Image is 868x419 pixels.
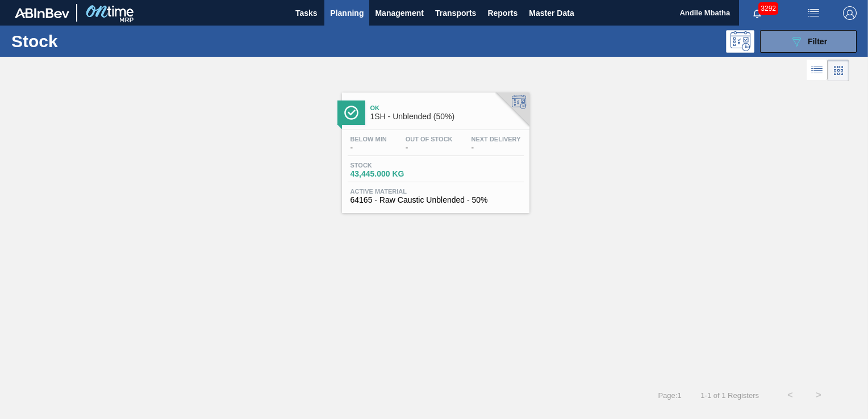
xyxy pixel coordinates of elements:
[330,6,364,20] span: Planning
[808,37,827,46] span: Filter
[375,6,424,20] span: Management
[726,30,754,53] div: Programming: no user selected
[760,30,857,53] button: Filter
[776,381,804,409] button: <
[406,144,453,152] span: -
[804,381,833,409] button: >
[344,106,358,120] img: Ícone
[350,196,521,204] span: 64165 - Raw Caustic Unblended - 50%
[350,162,430,169] span: Stock
[699,391,759,400] span: 1 - 1 of 1 Registers
[370,104,524,111] span: Ok
[843,6,857,20] img: Logout
[807,6,820,20] img: userActions
[350,170,430,178] span: 43,445.000 KG
[350,188,521,195] span: Active Material
[471,144,521,152] span: -
[11,35,174,48] h1: Stock
[807,60,828,81] div: List Vision
[529,6,574,20] span: Master Data
[406,136,453,143] span: Out Of Stock
[294,6,319,20] span: Tasks
[758,2,778,15] span: 3292
[487,6,518,20] span: Reports
[435,6,476,20] span: Transports
[658,391,681,400] span: Page : 1
[739,5,775,21] button: Notifications
[370,112,524,121] span: 1SH - Unblended (50%)
[828,60,849,81] div: Card Vision
[333,84,535,213] a: ÍconeOk1SH - Unblended (50%)Below Min-Out Of Stock-Next Delivery-Stock43,445.000 KGActive Materia...
[471,136,521,143] span: Next Delivery
[350,136,387,143] span: Below Min
[15,8,69,18] img: TNhmsLtSVTkK8tSr43FrP2fwEKptu5GPRR3wAAAABJRU5ErkJggg==
[350,144,387,152] span: -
